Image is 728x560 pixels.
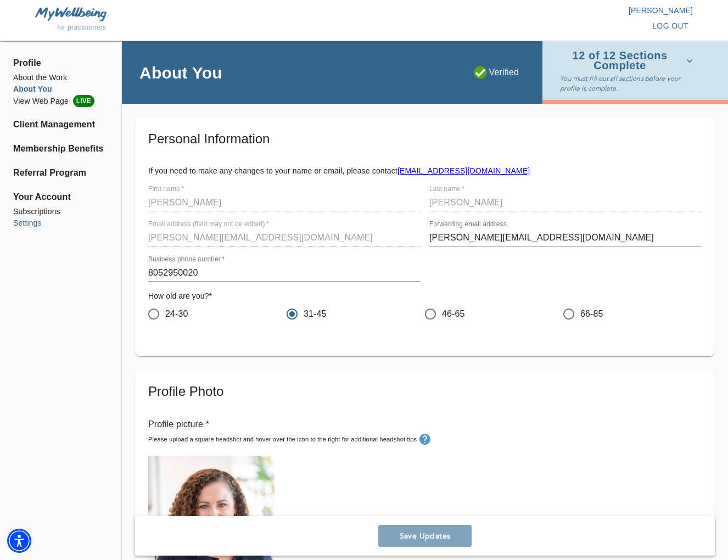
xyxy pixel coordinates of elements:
h4: About You [139,63,222,83]
a: Membership Benefits [13,142,108,155]
label: Email address (field may not be edited) [148,221,269,228]
h5: Personal Information [148,130,702,148]
button: 12 of 12 Sections Complete [560,48,697,74]
a: [EMAIL_ADDRESS][DOMAIN_NAME] [397,166,530,175]
span: 12 of 12 Sections Complete [560,51,693,70]
li: View Web Page [13,95,108,107]
a: Settings [13,217,108,229]
button: log out [648,16,693,36]
small: Please upload a square headshot and hover over the icon to the right for additional headshot tips [148,436,417,443]
a: View Web PageLIVE [13,95,108,107]
p: If you need to make any changes to your name or email, please contact [148,165,702,176]
span: 66-85 [580,307,603,321]
a: Referral Program [13,166,108,180]
h6: How old are you? * [148,290,702,303]
p: Profile picture * [148,418,702,431]
p: You must fill out all sections before your profile is complete. [560,74,697,93]
label: Forwarding email address [429,221,507,228]
div: Accessibility Menu [7,529,31,553]
p: Verified [474,66,519,79]
button: tooltip [417,431,433,447]
span: LIVE [73,95,94,107]
a: About You [13,83,108,95]
span: Profile [13,57,108,70]
label: Business phone number [148,256,225,263]
p: [PERSON_NAME] [364,5,693,16]
img: MyWellbeing [35,7,107,21]
label: Last name [429,186,464,193]
a: About the Work [13,72,108,83]
span: Your Account [13,191,108,204]
span: for practitioners [57,24,107,31]
label: First name [148,186,184,193]
span: 46-65 [442,307,465,321]
a: Subscriptions [13,206,108,217]
span: 24-30 [165,307,188,321]
a: Client Management [13,118,108,131]
span: log out [652,19,688,33]
h5: Profile Photo [148,383,702,400]
span: 31-45 [304,307,327,321]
